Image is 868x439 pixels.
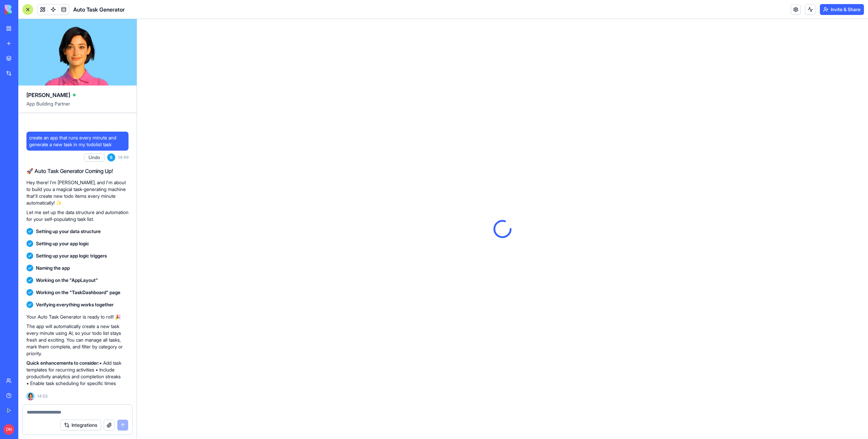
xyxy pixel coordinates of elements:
p: Let me set up the data structure and automation for your self-populating task list. [26,209,129,223]
p: Your Auto Task Generator is ready to roll! 🎉 [26,313,129,320]
span: App Building Partner [26,100,129,113]
p: Hey there! I'm [PERSON_NAME], and I'm about to build you a magical task-generating machine that'l... [26,179,129,206]
button: Invite & Share [820,4,864,15]
span: S [107,153,115,161]
span: Naming the app [36,265,70,271]
p: The app will automatically create a new task every minute using AI, so your todo list stays fresh... [26,323,129,357]
span: Setting up your app logic triggers [36,252,107,259]
span: 14:53 [37,394,47,399]
span: DN [3,424,14,435]
span: [PERSON_NAME] [26,91,70,99]
span: Working on the "TaskDashboard" page [36,289,120,296]
button: Undo [84,153,104,161]
span: create an app that runs every minute and generate a new task in my todolist task [29,134,126,148]
span: Setting up your app logic [36,240,89,247]
span: 14:49 [118,155,129,160]
h2: 🚀 Auto Task Generator Coming Up! [26,167,129,175]
img: logo [5,5,47,14]
span: Setting up your data structure [36,228,101,235]
span: Verifying everything works together [36,301,114,308]
button: Integrations [60,420,101,431]
img: Ella_00000_wcx2te.png [26,392,35,400]
strong: Quick enhancements to consider: [26,360,99,366]
span: Working on the "AppLayout" [36,277,98,284]
p: • Add task templates for recurring activities • Include productivity analytics and completion str... [26,360,129,387]
span: Auto Task Generator [73,5,125,14]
